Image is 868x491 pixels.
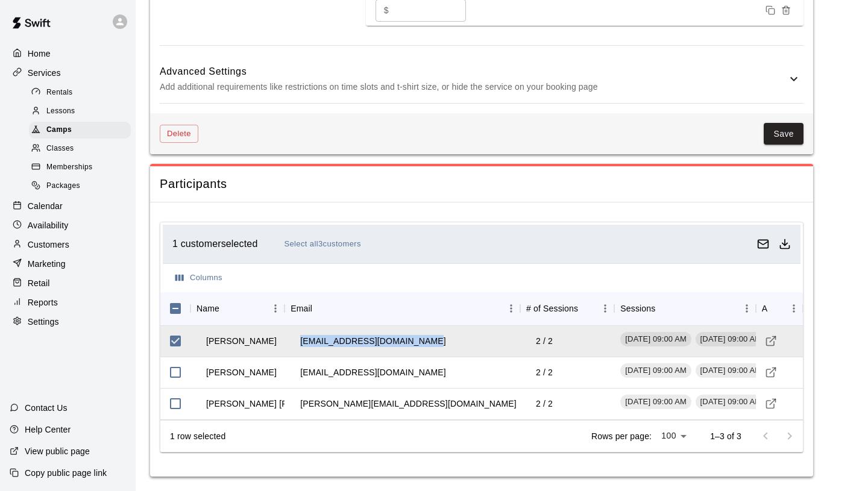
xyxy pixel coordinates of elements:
[10,216,126,234] a: Availability
[28,239,69,251] p: Customers
[620,292,655,325] div: Sessions
[578,300,595,317] button: Sort
[10,236,126,254] a: Customers
[29,178,131,195] div: Packages
[764,123,804,145] button: Save
[768,300,785,317] button: Sort
[46,87,73,99] span: Rentals
[502,299,520,317] button: Menu
[756,292,803,325] div: Actions
[29,159,131,176] div: Memberships
[762,332,780,350] a: Visit customer profile
[762,363,780,381] a: Visit customer profile
[28,258,66,270] p: Marketing
[266,299,285,317] button: Menu
[526,388,562,420] td: 2 / 2
[29,140,131,157] div: Classes
[614,292,755,325] div: Sessions
[197,325,286,357] td: [PERSON_NAME]
[526,325,562,357] td: 2 / 2
[28,316,59,328] p: Settings
[29,84,131,101] div: Rentals
[526,357,562,389] td: 2 / 2
[762,292,768,325] div: Actions
[197,292,219,325] div: Name
[656,427,691,445] div: 100
[28,219,69,231] p: Availability
[710,430,741,442] p: 1–3 of 3
[29,158,136,177] a: Memberships
[28,67,61,79] p: Services
[591,430,652,442] p: Rows per page:
[763,2,778,18] button: Duplicate price
[29,140,136,158] a: Classes
[696,396,767,408] span: [DATE] 09:00 AM
[46,180,80,192] span: Packages
[197,357,286,389] td: [PERSON_NAME]
[219,300,236,317] button: Sort
[10,313,126,331] a: Settings
[28,296,58,308] p: Reports
[291,357,455,389] td: [EMAIL_ADDRESS][DOMAIN_NAME]
[172,269,225,287] button: Select columns
[520,292,614,325] div: # of Sessions
[10,197,126,215] a: Calendar
[774,233,796,255] button: Download as csv
[785,299,803,317] button: Menu
[160,55,804,103] div: Advanced SettingsAdd additional requirements like restrictions on time slots and t-shirt size, or...
[29,102,136,120] a: Lessons
[28,200,63,212] p: Calendar
[29,177,136,196] a: Packages
[29,121,136,140] a: Camps
[25,467,107,479] p: Copy public page link
[10,274,126,292] a: Retail
[160,80,787,95] p: Add additional requirements like restrictions on time slots and t-shirt size, or hide the service...
[46,124,72,136] span: Camps
[655,300,672,317] button: Sort
[285,292,520,325] div: Email
[738,299,756,317] button: Menu
[160,64,787,80] h6: Advanced Settings
[620,396,691,408] span: [DATE] 09:00 AM
[172,235,752,254] div: 1 customer selected
[28,48,51,60] p: Home
[10,45,126,63] a: Home
[46,143,74,155] span: Classes
[312,300,329,317] button: Sort
[696,365,767,377] span: [DATE] 09:00 AM
[10,64,126,82] a: Services
[28,277,50,289] p: Retail
[170,430,225,442] div: 1 row selected
[291,325,455,357] td: [EMAIL_ADDRESS][DOMAIN_NAME]
[160,125,198,143] button: Delete
[29,103,131,120] div: Lessons
[46,105,75,117] span: Lessons
[696,334,767,345] span: [DATE] 09:00 AM
[25,424,71,436] p: Help Center
[596,299,614,317] button: Menu
[46,161,92,174] span: Memberships
[29,122,131,139] div: Camps
[526,292,578,325] div: # of Sessions
[10,255,126,273] div: Marketing
[25,445,90,457] p: View public page
[10,293,126,311] a: Reports
[384,4,389,17] p: $
[281,235,363,254] button: Select all3customers
[752,233,774,255] button: Email customers
[29,83,136,102] a: Rentals
[291,292,312,325] div: Email
[620,334,691,345] span: [DATE] 09:00 AM
[25,402,68,414] p: Contact Us
[762,395,780,413] a: Visit customer profile
[778,2,794,18] button: Remove price
[620,365,691,377] span: [DATE] 09:00 AM
[190,292,285,325] div: Name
